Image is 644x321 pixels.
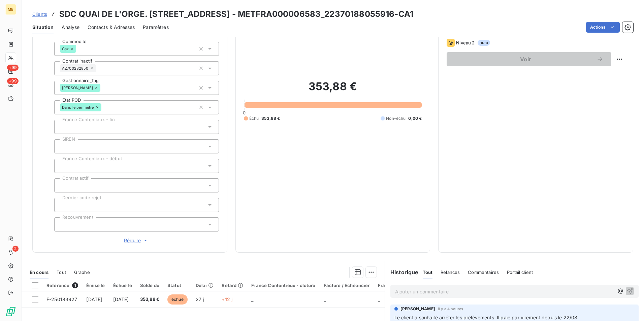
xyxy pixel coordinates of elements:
input: Ajouter une valeur [100,85,106,91]
div: Statut [167,283,188,288]
input: Ajouter une valeur [60,124,65,130]
span: Situation [32,24,54,31]
div: Retard [222,283,243,288]
input: Ajouter une valeur [96,65,101,71]
span: Clients [32,11,47,17]
span: +99 [7,78,19,84]
div: Émise le [86,283,105,288]
span: Analyse [62,24,79,31]
span: Échu [249,115,259,121]
span: 2 [12,246,19,252]
span: _ [324,296,326,302]
span: [PERSON_NAME] [62,86,93,90]
span: 353,88 € [140,296,159,303]
div: Échue le [113,283,132,288]
span: En cours [30,270,49,275]
span: [DATE] [113,296,129,302]
span: [PERSON_NAME] [400,306,435,312]
span: _ [251,296,253,302]
span: Niveau 2 [456,40,475,45]
span: 0 [243,110,246,115]
div: Délai [196,283,214,288]
img: Logo LeanPay [5,306,16,317]
input: Ajouter une valeur [60,221,65,227]
span: auto [478,40,490,46]
button: Voir [447,52,611,66]
span: Le client a souhaité arréter les prélèvements. Il paie par virement depuis le 22/08. [394,315,579,320]
span: 353,88 € [261,115,280,121]
span: échue [167,294,188,305]
span: Relances [441,270,460,275]
input: Ajouter une valeur [60,143,65,149]
div: France Contentieux - cloture [251,283,315,288]
span: Réduire [124,237,149,244]
span: Commentaires [468,270,499,275]
div: Solde dû [140,283,159,288]
button: Réduire [54,237,219,244]
span: _ [378,296,380,302]
h6: Historique [385,268,419,276]
span: Non-échu [386,115,406,121]
div: Facture / Echéancier [324,283,370,288]
span: il y a 4 heures [438,307,463,311]
iframe: Intercom live chat [621,298,637,314]
span: +12 j [222,296,232,302]
button: Actions [586,22,620,33]
span: [DATE] [86,296,102,302]
span: Paramètres [143,24,169,31]
span: 1 [72,282,78,288]
input: Ajouter une valeur [60,182,65,188]
a: Clients [32,11,47,17]
input: Ajouter une valeur [60,202,65,208]
span: Dans le perimetre [62,105,94,109]
span: 27 j [196,296,204,302]
span: +99 [7,65,19,71]
input: Ajouter une valeur [60,163,65,169]
span: Portail client [507,270,533,275]
span: AZ700282850 [62,66,89,70]
span: Tout [423,270,433,275]
h2: 353,88 € [244,80,422,100]
span: Contacts & Adresses [88,24,135,31]
div: Référence [46,282,78,288]
input: Ajouter une valeur [76,46,82,52]
span: Graphe [74,270,90,275]
span: 0,00 € [408,115,422,121]
input: Ajouter une valeur [101,104,107,110]
span: F-250183927 [46,296,77,302]
span: Voir [455,57,597,62]
div: ME [5,4,16,15]
div: France Contentieux - ouverture [378,283,448,288]
span: Tout [57,270,66,275]
h3: SDC QUAI DE L'ORGE. [STREET_ADDRESS] - METFRA000006583_22370188055916-CA1 [59,8,413,20]
span: Gaz [62,47,69,51]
